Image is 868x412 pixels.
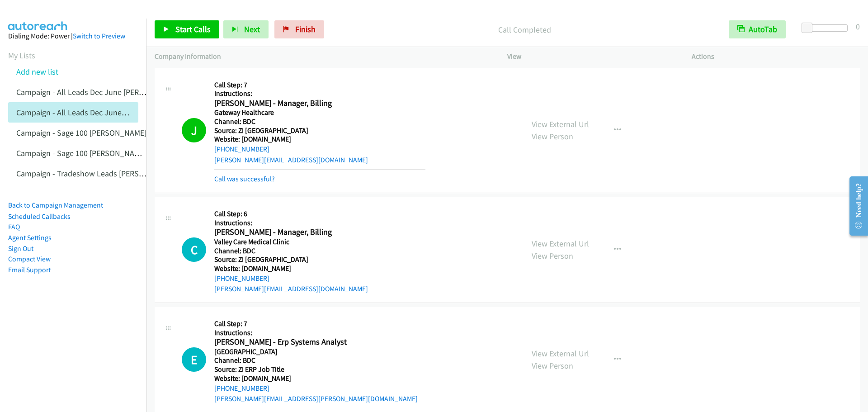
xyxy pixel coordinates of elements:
a: Start Calls [155,20,219,38]
h5: Call Step: 7 [214,81,425,90]
h5: Gateway Healthcare [214,108,425,117]
div: 0 [856,20,860,33]
a: [PERSON_NAME][EMAIL_ADDRESS][DOMAIN_NAME] [214,156,368,164]
h5: Website: [DOMAIN_NAME] [214,135,425,144]
a: FAQ [8,223,20,231]
a: View Person [532,251,573,261]
span: Finish [295,24,316,34]
h5: Source: ZI [GEOGRAPHIC_DATA] [214,126,425,135]
span: Next [244,24,260,34]
h5: Call Step: 7 [214,319,425,328]
h2: [PERSON_NAME] - Erp Systems Analyst [214,337,425,347]
iframe: Resource Center [842,170,868,242]
a: Campaign - Sage 100 [PERSON_NAME] Cloned [16,148,173,158]
a: Back to Campaign Management [8,201,103,209]
a: Sign Out [8,244,33,253]
h5: Source: ZI ERP Job Title [214,365,425,374]
h5: Website: [DOMAIN_NAME] [214,264,425,273]
div: Delay between calls (in seconds) [806,24,848,32]
div: The call is yet to be attempted [182,237,206,262]
a: My Lists [8,50,35,61]
a: Agent Settings [8,233,52,242]
p: Actions [692,51,860,62]
h5: Source: ZI [GEOGRAPHIC_DATA] [214,255,425,264]
a: Email Support [8,265,51,274]
a: View Person [532,360,573,371]
a: [PERSON_NAME][EMAIL_ADDRESS][PERSON_NAME][DOMAIN_NAME] [214,394,418,403]
p: View [507,51,675,62]
a: View Person [532,131,573,142]
a: [PHONE_NUMBER] [214,384,269,393]
a: Scheduled Callbacks [8,212,71,221]
a: Finish [274,20,324,38]
h5: Instructions: [214,89,425,98]
a: Campaign - All Leads Dec June [PERSON_NAME] Cloned [16,107,207,118]
button: Next [223,20,269,38]
div: Dialing Mode: Power | [8,31,138,42]
a: View External Url [532,348,589,359]
h2: [PERSON_NAME] - Manager, Billing [214,227,425,237]
h1: J [182,118,206,142]
h5: Channel: BDC [214,117,425,126]
h5: [GEOGRAPHIC_DATA] [214,347,425,356]
a: View External Url [532,119,589,129]
a: [PHONE_NUMBER] [214,145,269,153]
a: Campaign - All Leads Dec June [PERSON_NAME] [16,87,180,97]
h5: Channel: BDC [214,246,425,256]
a: Add new list [16,66,58,77]
h5: Website: [DOMAIN_NAME] [214,374,425,383]
h5: Call Step: 6 [214,209,425,218]
h5: Instructions: [214,328,425,337]
div: The call is yet to be attempted [182,347,206,372]
h5: Channel: BDC [214,356,425,365]
a: Compact View [8,255,51,263]
a: View External Url [532,238,589,249]
h5: Valley Care Medical Clinic [214,237,425,246]
h5: Instructions: [214,218,425,227]
p: Company Information [155,51,491,62]
a: Switch to Preview [73,32,125,40]
a: Call was successful? [214,175,275,183]
span: Start Calls [175,24,211,34]
a: [PHONE_NUMBER] [214,274,269,283]
button: AutoTab [729,20,786,38]
a: Campaign - Sage 100 [PERSON_NAME] [16,128,146,138]
h1: C [182,237,206,262]
p: Call Completed [336,24,712,36]
a: [PERSON_NAME][EMAIL_ADDRESS][DOMAIN_NAME] [214,284,368,293]
h1: E [182,347,206,372]
a: Campaign - Tradeshow Leads [PERSON_NAME] Cloned [16,168,202,179]
h2: [PERSON_NAME] - Manager, Billing [214,98,425,109]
